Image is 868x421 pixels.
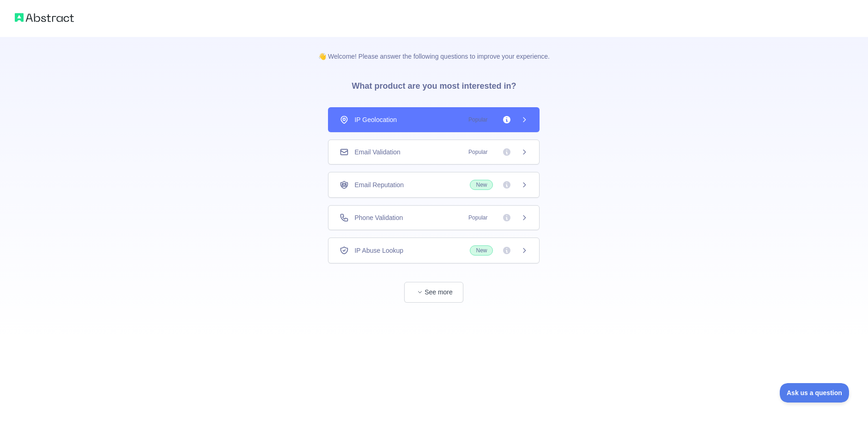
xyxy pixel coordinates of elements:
span: Popular [463,115,493,124]
span: Popular [463,213,493,222]
span: Popular [463,147,493,157]
span: IP Geolocation [354,115,397,124]
h3: What product are you most interested in? [337,61,531,107]
span: New [470,180,493,190]
iframe: Toggle Customer Support [780,383,850,403]
p: 👋 Welcome! Please answer the following questions to improve your experience. [303,37,565,61]
span: New [470,245,493,256]
button: See more [404,282,463,303]
span: Phone Validation [354,213,403,222]
span: Email Validation [354,147,400,157]
span: Email Reputation [354,180,404,189]
span: IP Abuse Lookup [354,246,403,255]
img: Abstract logo [15,11,74,24]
